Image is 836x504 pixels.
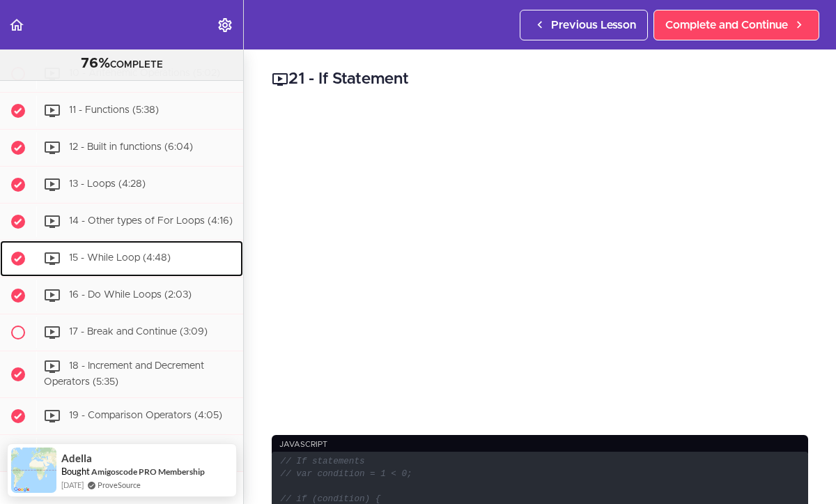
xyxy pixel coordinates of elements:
[272,68,808,91] h2: 21 - If Statement
[551,17,636,33] span: Previous Lesson
[69,106,159,116] span: 11 - Functions (5:38)
[272,435,808,454] div: javascript
[653,10,819,40] a: Complete and Continue
[69,411,222,420] span: 19 - Comparison Operators (4:05)
[281,457,365,466] span: // If statements
[98,479,141,491] a: ProveSource
[217,17,233,33] svg: Settings Menu
[69,291,192,300] span: 16 - Do While Loops (2:03)
[44,362,204,388] span: 18 - Increment and Decrement Operators (5:35)
[11,448,56,493] img: provesource social proof notification image
[91,466,205,477] a: Amigoscode PRO Membership
[17,55,226,73] div: COMPLETE
[281,494,381,504] span: // if (condition) {
[61,452,92,464] span: Adella
[69,254,171,264] span: 15 - While Loop (4:48)
[69,180,146,190] span: 13 - Loops (4:28)
[69,328,208,337] span: 17 - Break and Continue (3:09)
[520,10,648,40] a: Previous Lesson
[69,143,193,153] span: 12 - Built in functions (6:04)
[281,469,412,479] span: // var condition = 1 < 0;
[61,479,84,491] span: [DATE]
[61,466,90,477] span: Bought
[69,217,233,227] span: 14 - Other types of For Loops (4:16)
[8,17,25,33] svg: Back to course curriculum
[665,17,788,33] span: Complete and Continue
[81,56,110,70] span: 76%
[272,112,808,414] iframe: Video Player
